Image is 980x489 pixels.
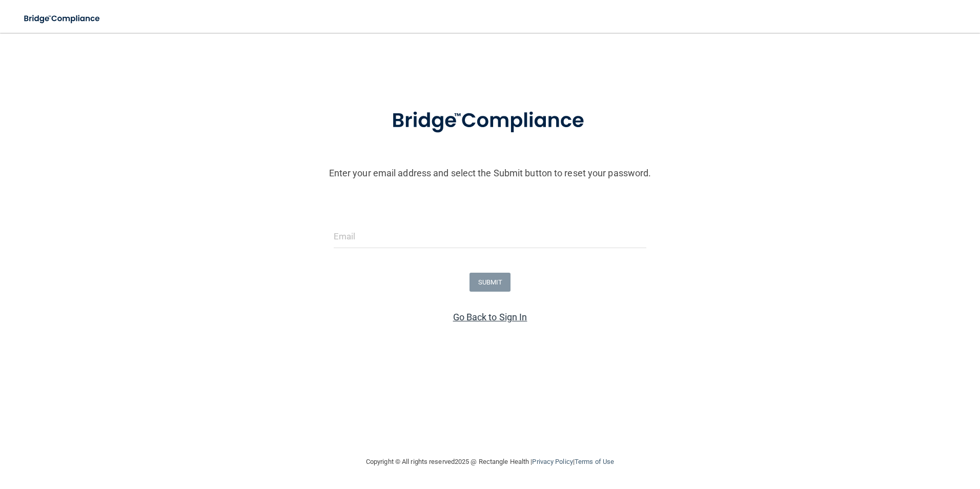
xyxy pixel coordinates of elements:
[371,94,609,148] img: bridge_compliance_login_screen.278c3ca4.svg
[469,273,511,292] button: SUBMIT
[334,225,647,248] input: Email
[303,445,677,478] div: Copyright © All rights reserved 2025 @ Rectangle Health | |
[575,458,614,465] a: Terms of Use
[453,312,527,322] a: Go Back to Sign In
[15,8,110,29] img: bridge_compliance_login_screen.278c3ca4.svg
[532,458,573,465] a: Privacy Policy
